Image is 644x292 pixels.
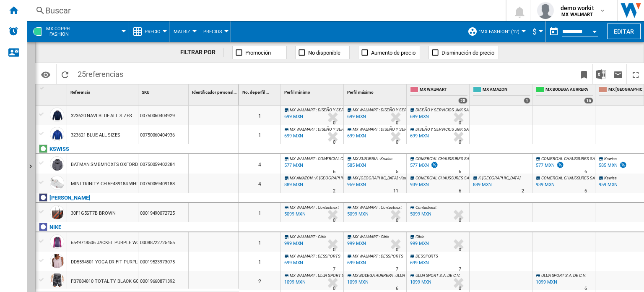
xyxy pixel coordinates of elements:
span: demo workit [561,4,594,12]
div: DD5594501 YOGA DRIFIT PURPLE ALL SIZES [71,253,163,272]
div: Última actualización : jueves, 11 de septiembre de 2025 12:25 [283,239,303,248]
span: No. de perfil [242,90,265,95]
div: Tiempo de entrega : 0 día [333,216,335,225]
button: $ [532,21,541,42]
span: : DISEÑO Y SERVICIOS JMK SA DE CV [316,127,382,132]
button: Enviar este reporte por correo electrónico [610,64,626,84]
div: Tiempo de entrega : 0 día [333,138,335,147]
span: COMERCIAL CHAUSSURES SA DE CV [541,156,606,161]
div: 00750059409188 [138,174,188,193]
div: MINI TRINITY CH 5F489184 WHITE ALL SIZES [71,174,166,194]
span: K-[GEOGRAPHIC_DATA] [478,176,521,180]
div: 323620 NAVI BLUE ALL SIZES [71,106,132,126]
button: Marcar este reporte [576,64,592,84]
div: 4 [239,174,280,193]
div: 699 MXN [409,259,429,267]
span: MX WALMART [353,205,378,210]
div: Sort None [190,84,239,97]
div: 959 MXN [599,182,618,187]
span: Contactnext [415,205,436,210]
div: Última actualización : jueves, 11 de septiembre de 2025 13:43 [283,181,303,189]
span: COMERCIAL CHAUSSURES SA DE CV [415,156,480,161]
span: MX WALMART [353,127,378,132]
span: MX WALMART [420,87,467,94]
span: MX WALMART [290,254,315,258]
span: MX WALMART [290,234,315,239]
div: Tiempo de entrega : 0 día [396,138,398,147]
span: DISEÑO Y SERVICIOS JMK SA DE CV [415,108,480,112]
div: "MX FASHION" (12) [467,21,524,42]
span: 25 [73,64,127,82]
div: 699 MXN [410,133,429,139]
span: : ULUA SPORT S.A. DE C.V. [316,273,363,278]
span: : Citric [379,234,389,239]
div: 939 MXN [410,182,429,187]
div: 699 MXN [410,260,429,266]
span: MX [GEOGRAPHIC_DATA] [353,176,398,180]
div: Sort None [140,84,188,97]
span: Perfil mínimo [284,90,310,95]
div: Última actualización : jueves, 11 de septiembre de 2025 8:09 [283,210,306,218]
span: No disponible [308,50,340,56]
span: DESSPORTS [415,254,438,258]
span: Citric [415,234,424,239]
md-menu: Currency [528,21,545,42]
span: Matriz [174,29,190,34]
div: Tiempo de entrega : 11 días [393,187,398,195]
div: 16 offers sold by MX BODEGA AURRERA [584,97,593,104]
div: Última actualización : jueves, 11 de septiembre de 2025 12:22 [346,113,366,121]
div: 585 MXN [597,161,627,170]
span: Referencia [70,90,90,95]
div: 999 MXN [409,239,429,248]
div: Tiempo de entrega : 2 días [522,187,524,195]
span: : Citric [316,234,326,239]
div: Tiempo de entrega : 6 días [584,187,587,195]
button: Precio [145,21,165,42]
b: MX WALMART [561,12,593,17]
div: Tiempo de entrega : 6 días [459,187,461,195]
div: Perfil máximo Sort None [345,84,406,97]
div: Sort None [345,84,406,97]
span: MX WALMART [290,156,315,161]
div: No. de perfil Sort None [241,84,280,97]
div: 323621 BLUE ALL SIZES [71,126,120,145]
div: Última actualización : jueves, 11 de septiembre de 2025 7:13 [283,259,303,267]
div: Tiempo de entrega : 6 días [459,168,461,176]
div: 939 MXN [536,182,555,187]
div: Tiempo de entrega : 0 día [396,119,398,127]
div: Última actualización : jueves, 11 de septiembre de 2025 8:13 [283,132,303,140]
img: alerts-logo.svg [8,26,18,36]
div: Última actualización : jueves, 11 de septiembre de 2025 12:22 [283,113,303,121]
div: 585 MXN [599,163,618,168]
span: MX COPPEL:Fashion [46,26,72,37]
span: Kswiss [604,176,616,180]
span: SKU [142,90,150,95]
div: 00019523973075 [138,252,188,271]
span: DISEÑO Y SERVICIOS JMK SA DE CV [415,127,480,132]
div: Matriz [174,21,195,42]
div: 00750060404929 [138,105,188,125]
span: MX WALMART [353,234,378,239]
div: 1099 MXN [409,278,431,287]
div: Tiempo de entrega : 0 día [333,119,335,127]
span: : DISEÑO Y SERVICIOS JMK SA DE CV [379,108,445,112]
div: Buscar [45,5,484,16]
div: Sort None [283,84,343,97]
div: Tiempo de entrega : 0 día [459,246,461,254]
div: Haga clic para filtrar por esa marca [49,144,69,154]
div: 959 MXN [597,181,618,189]
div: Última actualización : jueves, 11 de septiembre de 2025 8:13 [346,132,366,140]
div: Tiempo de entrega : 0 día [459,216,461,225]
div: Última actualización : jueves, 11 de septiembre de 2025 13:26 [346,161,366,170]
div: 699 MXN [410,114,429,119]
button: Descargar en Excel [593,64,610,84]
span: : DISEÑO Y SERVICIOS JMK SA DE CV [316,108,382,112]
div: 4 [239,154,280,174]
button: Editar [607,24,641,39]
span: : Contactnext [316,205,339,210]
span: : COMERCIAL CHAUSSURES SA DE CV [316,156,383,161]
span: Promoción [245,50,271,56]
button: No disponible [295,46,350,59]
div: Última actualización : jueves, 11 de septiembre de 2025 7:13 [346,259,366,267]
